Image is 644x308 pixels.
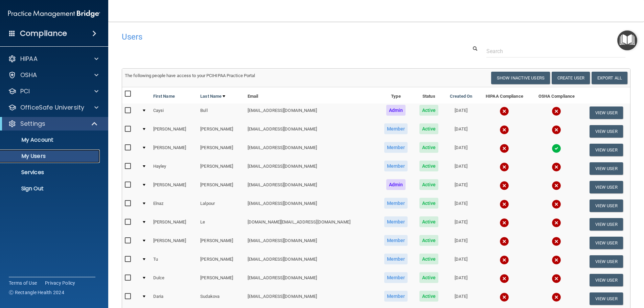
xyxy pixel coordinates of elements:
td: [EMAIL_ADDRESS][DOMAIN_NAME] [245,234,378,252]
button: View User [590,199,623,212]
td: [PERSON_NAME] [198,252,245,271]
td: [PERSON_NAME] [151,178,198,196]
img: cross.ca9f0e7f.svg [500,162,509,172]
button: Show Inactive Users [491,72,550,84]
span: The following people have access to your PCIHIPAA Practice Portal [125,73,255,78]
img: cross.ca9f0e7f.svg [500,237,509,246]
button: View User [590,255,623,268]
td: [PERSON_NAME] [198,271,245,289]
a: OfficeSafe University [8,103,98,112]
td: [PERSON_NAME] [151,122,198,141]
span: Active [419,235,439,246]
td: Elnaz [151,196,198,215]
th: Status [414,87,444,103]
a: Privacy Policy [45,280,75,286]
p: PCI [20,87,30,95]
a: First Name [153,92,175,100]
span: Member [384,198,408,209]
img: cross.ca9f0e7f.svg [552,162,561,172]
td: [PERSON_NAME] [151,215,198,234]
td: [PERSON_NAME] [198,178,245,196]
button: View User [590,144,623,156]
button: View User [590,274,623,286]
p: Sign Out [4,185,97,192]
img: cross.ca9f0e7f.svg [500,199,509,209]
a: Created On [450,92,472,100]
td: [DATE] [444,159,478,178]
a: Settings [8,120,98,128]
span: Member [384,142,408,153]
h4: Users [122,32,414,41]
th: Email [245,87,378,103]
td: [EMAIL_ADDRESS][DOMAIN_NAME] [245,122,378,141]
span: Active [419,216,439,227]
td: [DATE] [444,196,478,215]
span: Active [419,105,439,116]
span: Member [384,216,408,227]
img: cross.ca9f0e7f.svg [500,218,509,228]
p: Services [4,169,97,176]
th: OSHA Compliance [531,87,582,103]
td: [DATE] [444,103,478,122]
h4: Compliance [20,29,67,38]
span: Active [419,123,439,134]
td: Tu [151,252,198,271]
td: [PERSON_NAME] [198,122,245,141]
p: HIPAA [20,55,38,63]
button: View User [590,162,623,175]
span: Active [419,291,439,302]
span: Ⓒ Rectangle Health 2024 [9,289,64,296]
img: cross.ca9f0e7f.svg [552,199,561,209]
span: Member [384,272,408,283]
th: Type [378,87,414,103]
span: Member [384,123,408,134]
img: cross.ca9f0e7f.svg [552,292,561,302]
a: Export All [592,72,627,84]
td: [EMAIL_ADDRESS][DOMAIN_NAME] [245,159,378,178]
td: [DATE] [444,271,478,289]
td: [DATE] [444,234,478,252]
td: [PERSON_NAME] [198,234,245,252]
p: OSHA [20,71,37,79]
td: [DATE] [444,122,478,141]
a: HIPAA [8,55,98,63]
td: [EMAIL_ADDRESS][DOMAIN_NAME] [245,141,378,159]
td: Bull [198,103,245,122]
td: [EMAIL_ADDRESS][DOMAIN_NAME] [245,178,378,196]
img: cross.ca9f0e7f.svg [500,125,509,135]
span: Active [419,198,439,209]
img: cross.ca9f0e7f.svg [500,292,509,302]
span: Active [419,179,439,190]
td: [EMAIL_ADDRESS][DOMAIN_NAME] [245,196,378,215]
img: cross.ca9f0e7f.svg [500,106,509,116]
img: cross.ca9f0e7f.svg [552,237,561,246]
img: cross.ca9f0e7f.svg [552,218,561,228]
input: Search [486,45,625,57]
p: Settings [20,120,45,128]
img: tick.e7d51cea.svg [552,144,561,153]
td: Le [198,215,245,234]
img: cross.ca9f0e7f.svg [552,274,561,283]
img: cross.ca9f0e7f.svg [500,181,509,190]
a: Terms of Use [9,280,37,286]
p: My Users [4,153,97,160]
td: [EMAIL_ADDRESS][DOMAIN_NAME] [245,103,378,122]
img: cross.ca9f0e7f.svg [500,144,509,153]
span: Admin [386,105,406,116]
img: cross.ca9f0e7f.svg [552,106,561,116]
a: OSHA [8,71,98,79]
a: PCI [8,87,98,95]
span: Active [419,254,439,264]
td: Hayley [151,159,198,178]
img: PMB logo [8,7,100,21]
img: cross.ca9f0e7f.svg [500,255,509,265]
span: Member [384,161,408,171]
td: [DATE] [444,178,478,196]
span: Active [419,161,439,171]
img: cross.ca9f0e7f.svg [552,125,561,135]
img: cross.ca9f0e7f.svg [500,274,509,283]
td: [DATE] [444,141,478,159]
img: cross.ca9f0e7f.svg [552,255,561,265]
td: Dulce [151,271,198,289]
td: [PERSON_NAME] [151,141,198,159]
